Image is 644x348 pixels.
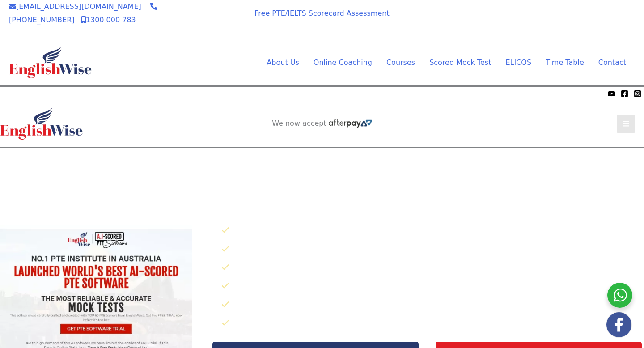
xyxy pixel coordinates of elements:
li: 125 Reading Practice Questions [221,279,644,293]
a: [EMAIL_ADDRESS][DOMAIN_NAME] [9,2,141,11]
a: 1300 000 783 [81,16,136,24]
img: Afterpay-Logo [54,91,79,96]
span: We now accept [186,6,232,24]
img: Afterpay-Logo [197,26,222,31]
a: Time TableMenu Toggle [538,56,591,69]
span: Contact [598,58,626,67]
a: Contact [591,56,626,69]
a: YouTube [608,90,615,98]
img: white-facebook.png [606,312,631,337]
img: cropped-ew-logo [9,46,92,78]
a: Facebook [621,90,628,98]
span: We now accept [4,89,52,98]
span: We now accept [272,119,326,128]
a: Free PTE/IELTS Scorecard Assessment [254,9,389,17]
a: Scored Mock TestMenu Toggle [422,56,498,69]
span: Courses [386,58,415,67]
a: About UsMenu Toggle [259,56,306,69]
p: Click below to know why EnglishWise has worlds best AI scored PTE software [215,204,644,217]
a: CoursesMenu Toggle [379,56,422,69]
aside: Header Widget 1 [244,148,400,177]
img: Afterpay-Logo [329,119,372,128]
aside: Header Widget 1 [479,5,635,34]
a: [PHONE_NUMBER] [9,2,157,24]
span: Online Coaching [314,58,372,67]
li: Instant Results – KNOW where you Stand in the Shortest Amount of Time [221,316,644,331]
a: ELICOS [498,56,538,69]
li: 200 Listening Practice Questions [221,297,644,312]
aside: Header Widget 2 [267,119,377,128]
a: AI SCORED PTE SOFTWARE REGISTER FOR FREE SOFTWARE TRIAL [488,12,626,30]
span: Time Table [546,58,584,67]
nav: Site Navigation: Main Menu [245,56,626,69]
a: AI SCORED PTE SOFTWARE REGISTER FOR FREE SOFTWARE TRIAL [253,155,391,173]
a: Instagram [634,90,641,98]
li: 250 Speaking Practice Questions [221,242,644,257]
span: ELICOS [505,58,531,67]
span: About Us [267,58,299,67]
li: 50 Writing Practice Questions [221,260,644,275]
li: 30X AI Scored Full Length Mock Tests [221,223,644,238]
a: Online CoachingMenu Toggle [306,56,379,69]
span: Scored Mock Test [429,58,491,67]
